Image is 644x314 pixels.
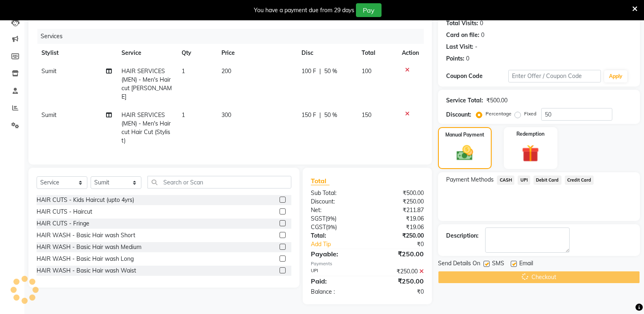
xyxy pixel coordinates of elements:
th: Price [217,44,296,62]
div: HAIR WASH - Basic Hair wash Long [37,255,134,263]
span: | [319,67,321,76]
div: Paid: [305,276,367,286]
span: | [319,111,321,119]
div: Last Visit: [446,43,473,51]
th: Disc [297,44,357,62]
div: Coupon Code [446,72,508,80]
span: SMS [492,259,504,269]
div: ₹0 [378,240,430,249]
span: Credit Card [565,175,594,185]
label: Fixed [524,110,536,117]
span: Debit Card [533,175,562,185]
div: Payments [311,260,424,267]
div: Net: [305,206,367,214]
span: 50 % [324,111,337,119]
span: 100 [362,67,371,75]
span: 300 [221,111,231,119]
div: ₹250.00 [367,249,430,259]
span: 50 % [324,67,337,76]
div: ₹250.00 [367,232,430,240]
div: Card on file: [446,31,479,39]
span: Sumit [41,111,56,119]
span: Payment Methods [446,175,494,184]
span: 150 F [301,111,316,119]
div: ₹211.87 [367,206,430,214]
div: Sub Total: [305,189,367,197]
span: 9% [327,215,335,222]
div: Total: [305,232,367,240]
div: ₹19.06 [367,223,430,232]
div: HAIR WASH - Basic Hair wash Waist [37,266,136,275]
div: You have a payment due from 29 days [254,6,354,15]
div: Points: [446,54,464,63]
div: Discount: [446,110,471,119]
span: 200 [221,67,231,75]
div: Payable: [305,249,367,259]
span: Email [519,259,533,269]
label: Redemption [516,130,544,138]
a: Add Tip [305,240,378,249]
div: UPI [305,267,367,276]
div: - [475,43,477,51]
div: ( ) [305,223,367,232]
span: Sumit [41,67,56,75]
span: SGST [311,215,325,222]
div: ₹0 [367,288,430,296]
span: Send Details On [438,259,480,269]
img: _cash.svg [451,143,478,162]
span: 9% [327,224,335,230]
div: 0 [481,31,484,39]
div: ₹500.00 [486,96,507,105]
button: Pay [356,3,382,17]
div: ₹250.00 [367,267,430,276]
span: 1 [182,67,185,75]
div: ₹250.00 [367,276,430,286]
th: Stylist [37,44,117,62]
div: Services [37,29,430,44]
div: Balance : [305,288,367,296]
div: Description: [446,232,479,240]
div: HAIR WASH - Basic Hair wash Short [37,231,135,240]
div: 0 [466,54,469,63]
th: Total [357,44,397,62]
input: Enter Offer / Coupon Code [508,70,601,82]
div: HAIR CUTS - Fringe [37,219,89,228]
div: ₹19.06 [367,214,430,223]
th: Action [397,44,424,62]
span: HAIR SERVICES (MEN) - Men's Haircut [PERSON_NAME] [121,67,172,100]
span: HAIR SERVICES (MEN) - Men's Haircut Hair Cut (Stylist) [121,111,171,144]
span: CASH [497,175,514,185]
div: HAIR WASH - Basic Hair wash Medium [37,243,141,251]
span: 1 [182,111,185,119]
div: Service Total: [446,96,483,105]
label: Percentage [486,110,512,117]
th: Qty [177,44,217,62]
img: _gift.svg [516,143,544,164]
div: 0 [480,19,483,28]
div: HAIR CUTS - Haircut [37,208,92,216]
span: 100 F [301,67,316,76]
div: ( ) [305,214,367,223]
span: CGST [311,223,326,231]
div: Discount: [305,197,367,206]
th: Service [117,44,177,62]
div: ₹500.00 [367,189,430,197]
div: HAIR CUTS - Kids Haircut (upto 4yrs) [37,196,134,204]
div: ₹250.00 [367,197,430,206]
input: Search or Scan [147,176,291,188]
span: UPI [518,175,530,185]
span: Total [311,177,330,185]
span: 150 [362,111,371,119]
div: Total Visits: [446,19,478,28]
label: Manual Payment [445,131,484,139]
button: Apply [604,70,627,82]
